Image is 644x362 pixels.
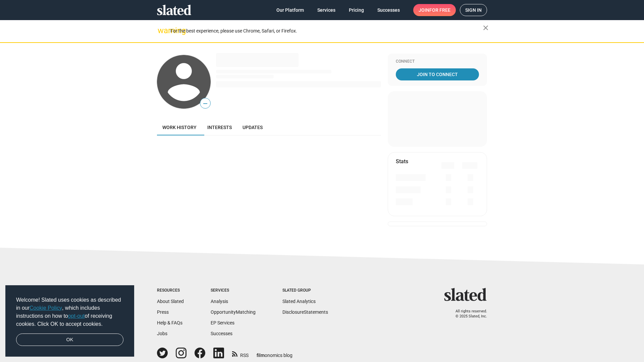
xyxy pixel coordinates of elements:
[396,68,479,80] a: Join To Connect
[429,4,450,16] span: for free
[200,99,210,108] span: —
[482,24,490,32] mat-icon: close
[157,288,184,293] div: Resources
[211,331,232,336] a: Successes
[232,348,249,359] a: RSS
[377,4,400,16] span: Successes
[312,4,341,16] a: Services
[257,347,292,359] a: filmonomics blog
[349,4,364,16] span: Pricing
[68,313,85,319] a: opt-out
[343,4,369,16] a: Pricing
[211,288,256,293] div: Services
[282,299,316,304] a: Slated Analytics
[413,4,456,16] a: Joinfor free
[170,26,483,36] div: For the best experience, please use Chrome, Safari, or Firefox.
[257,353,265,358] span: film
[157,331,167,336] a: Jobs
[460,4,487,16] a: Sign in
[16,334,123,346] a: dismiss cookie message
[271,4,309,16] a: Our Platform
[158,26,166,35] mat-icon: warning
[397,68,478,80] span: Join To Connect
[419,4,450,16] span: Join
[202,119,237,135] a: Interests
[243,125,263,130] span: Updates
[211,320,234,325] a: EP Services
[276,4,304,16] span: Our Platform
[157,299,184,304] a: About Slated
[237,119,268,135] a: Updates
[211,299,228,304] a: Analysis
[157,320,182,325] a: Help & FAQs
[372,4,405,16] a: Successes
[282,288,328,293] div: Slated Group
[465,4,482,16] span: Sign in
[317,4,335,16] span: Services
[157,309,169,315] a: Press
[5,285,134,357] div: cookieconsent
[157,119,202,135] a: Work history
[282,309,328,315] a: DisclosureStatements
[448,309,487,319] p: All rights reserved. © 2025 Slated, Inc.
[396,158,408,165] mat-card-title: Stats
[211,309,256,315] a: OpportunityMatching
[162,125,197,130] span: Work history
[207,125,232,130] span: Interests
[30,305,62,311] a: Cookie Policy
[396,59,479,64] div: Connect
[16,296,123,328] span: Welcome! Slated uses cookies as described in our , which includes instructions on how to of recei...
